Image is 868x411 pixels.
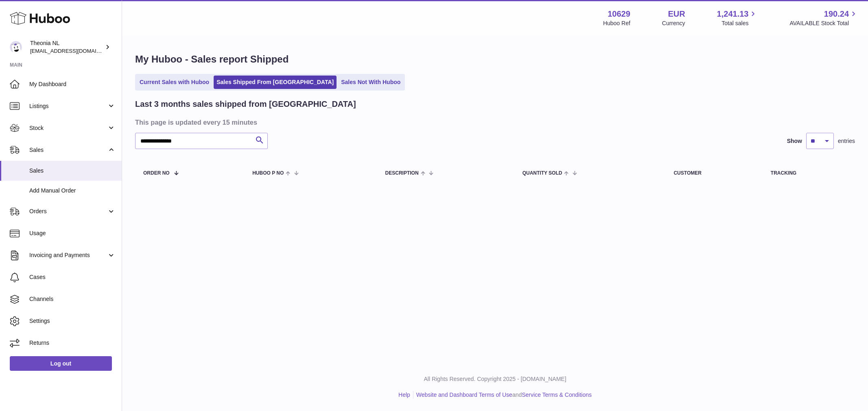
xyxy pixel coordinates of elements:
[10,41,22,53] img: info@wholesomegoods.eu
[416,392,512,398] a: Website and Dashboard Terms of Use
[838,137,855,145] span: entries
[30,39,103,55] div: Theonia NL
[29,339,116,347] span: Returns
[662,19,685,27] div: Currency
[137,76,212,89] a: Current Sales with Huboo
[29,208,107,215] span: Orders
[29,102,107,110] span: Listings
[129,375,861,383] p: All Rights Reserved. Copyright 2025 - [DOMAIN_NAME]
[29,146,107,154] span: Sales
[385,171,419,176] span: Description
[252,171,284,176] span: Huboo P no
[135,118,853,127] h3: This page is updated every 15 minutes
[522,392,592,398] a: Service Terms & Conditions
[787,137,802,145] label: Show
[30,48,120,54] span: [EMAIL_ADDRESS][DOMAIN_NAME]
[673,171,754,176] div: Customer
[29,317,116,325] span: Settings
[717,9,749,19] span: 1,241.13
[413,391,592,399] li: and
[722,19,758,27] span: Total sales
[338,76,403,89] a: Sales Not With Huboo
[771,171,847,176] div: Tracking
[135,99,356,110] h2: Last 3 months sales shipped from [GEOGRAPHIC_DATA]
[717,9,758,27] a: 1,241.13 Total sales
[789,19,858,27] span: AVAILABLE Stock Total
[29,80,116,88] span: My Dashboard
[143,171,170,176] span: Order No
[29,167,116,175] span: Sales
[214,76,337,89] a: Sales Shipped From [GEOGRAPHIC_DATA]
[608,9,630,19] strong: 10629
[10,356,112,371] a: Log out
[668,9,685,19] strong: EUR
[29,187,116,195] span: Add Manual Order
[523,171,562,176] span: Quantity Sold
[29,251,107,259] span: Invoicing and Payments
[398,392,410,398] a: Help
[135,53,855,66] h1: My Huboo - Sales report Shipped
[603,19,630,27] div: Huboo Ref
[29,124,107,132] span: Stock
[29,273,116,281] span: Cases
[29,295,116,303] span: Channels
[29,229,116,237] span: Usage
[824,9,849,19] span: 190.24
[789,9,858,27] a: 190.24 AVAILABLE Stock Total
